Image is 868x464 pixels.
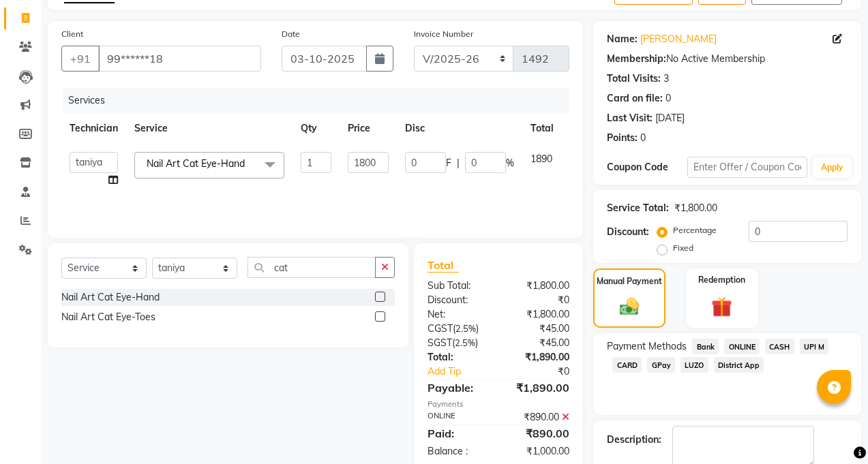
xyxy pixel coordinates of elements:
[61,290,160,305] div: Nail Art Cat Eye-Hand
[663,72,669,86] div: 3
[607,160,687,174] div: Coupon Code
[340,113,397,144] th: Price
[607,433,661,447] div: Description:
[428,337,452,349] span: SGST
[417,293,498,307] div: Discount:
[498,322,580,336] div: ₹45.00
[417,410,498,424] div: ONLINE
[417,350,498,365] div: Total:
[647,357,675,373] span: GPay
[498,336,580,350] div: ₹45.00
[714,357,764,373] span: District App
[498,380,580,396] div: ₹1,890.00
[607,131,638,145] div: Points:
[455,337,475,348] span: 2.5%
[498,410,580,424] div: ₹890.00
[293,113,340,144] th: Qty
[61,113,126,144] th: Technician
[607,111,653,125] div: Last Visit:
[417,336,498,350] div: ( )
[640,32,717,46] a: [PERSON_NAME]
[98,46,261,72] input: Search by Name/Mobile/Email/Code
[614,296,645,318] img: _cash.svg
[612,357,642,373] span: CARD
[724,339,760,354] span: ONLINE
[245,157,251,170] a: x
[800,339,829,354] span: UPI M
[417,279,498,293] div: Sub Total:
[428,399,570,410] div: Payments
[692,339,719,354] span: Bank
[61,28,83,40] label: Client
[665,91,671,106] div: 0
[607,225,649,239] div: Discount:
[61,46,100,72] button: +91
[607,52,848,66] div: No Active Membership
[498,444,580,459] div: ₹1,000.00
[607,52,666,66] div: Membership:
[498,425,580,442] div: ₹890.00
[522,113,562,144] th: Total
[282,28,300,40] label: Date
[674,201,717,215] div: ₹1,800.00
[446,156,451,170] span: F
[397,113,522,144] th: Disc
[607,72,661,86] div: Total Visits:
[512,365,580,379] div: ₹0
[455,323,476,334] span: 2.5%
[417,425,498,442] div: Paid:
[63,88,580,113] div: Services
[414,28,473,40] label: Invoice Number
[428,258,459,273] span: Total
[680,357,708,373] span: LUZO
[498,279,580,293] div: ₹1,800.00
[705,294,738,320] img: _gift.svg
[813,157,852,178] button: Apply
[126,113,293,144] th: Service
[417,365,512,379] a: Add Tip
[673,242,693,254] label: Fixed
[607,91,663,106] div: Card on file:
[597,275,662,288] label: Manual Payment
[417,307,498,322] div: Net:
[498,307,580,322] div: ₹1,800.00
[673,224,717,236] label: Percentage
[607,32,638,46] div: Name:
[498,293,580,307] div: ₹0
[248,257,376,278] input: Search or Scan
[61,310,155,324] div: Nail Art Cat Eye-Toes
[607,201,669,215] div: Service Total:
[428,322,453,335] span: CGST
[530,153,552,165] span: 1890
[655,111,685,125] div: [DATE]
[506,156,514,170] span: %
[562,113,607,144] th: Action
[765,339,794,354] span: CASH
[698,274,745,286] label: Redemption
[417,444,498,459] div: Balance :
[498,350,580,365] div: ₹1,890.00
[640,131,646,145] div: 0
[687,157,807,178] input: Enter Offer / Coupon Code
[147,157,245,170] span: Nail Art Cat Eye-Hand
[457,156,460,170] span: |
[417,322,498,336] div: ( )
[607,339,687,354] span: Payment Methods
[417,380,498,396] div: Payable:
